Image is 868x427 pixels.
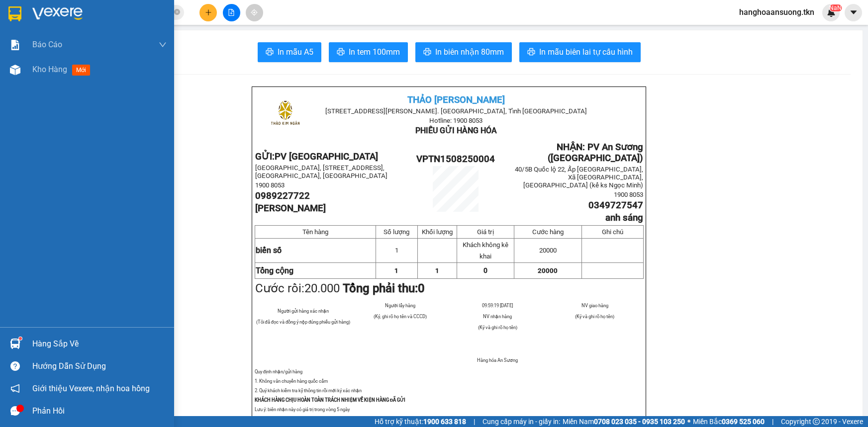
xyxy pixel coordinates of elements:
span: copyright [813,418,820,425]
span: (Ký và ghi rõ họ tên) [478,325,517,330]
span: anh sáng [605,212,643,223]
span: In mẫu biên lai tự cấu hình [539,46,633,58]
span: (Ký và ghi rõ họ tên) [575,314,614,319]
span: NV giao hàng [581,303,608,308]
span: NV nhận hàng [483,314,512,319]
button: printerIn tem 100mm [329,42,408,62]
span: PV [GEOGRAPHIC_DATA] [275,151,378,162]
span: Số lượng [384,228,409,236]
span: 0349727547 [588,200,643,211]
span: 1 [435,267,439,274]
span: 09:59:19 [DATE] [482,303,513,308]
span: 1. Không vân chuyển hàng quốc cấm [255,378,328,384]
span: [PERSON_NAME] [255,203,326,214]
span: 0 [483,266,487,274]
span: message [10,406,20,416]
span: (Tôi đã đọc và đồng ý nộp đúng phiếu gửi hàng) [256,319,351,325]
strong: GỬI: [255,151,378,162]
button: aim [246,4,263,21]
span: 20000 [538,267,558,274]
span: [STREET_ADDRESS][PERSON_NAME]. [GEOGRAPHIC_DATA], Tỉnh [GEOGRAPHIC_DATA] [325,107,587,115]
span: plus [205,9,212,16]
span: 1900 8053 [255,181,285,189]
span: 1 [395,247,398,254]
button: printerIn biên nhận 80mm [415,42,512,62]
span: question-circle [10,361,20,371]
span: Miền Nam [563,416,685,427]
span: aim [251,9,258,16]
span: PHIẾU GỬI HÀNG HÓA [415,126,497,135]
span: Ghi chú [602,228,623,236]
div: Hướng dẫn sử dụng [32,359,167,374]
span: Báo cáo [32,38,62,51]
span: Kho hàng [32,65,67,74]
button: printerIn mẫu A5 [258,42,321,62]
sup: 1 [19,337,22,340]
span: | [772,416,773,427]
span: Tên hàng [302,228,328,236]
span: Lưu ý: biên nhận này có giá trị trong vòng 5 ngày [255,407,350,412]
span: Hotline: 1900 8053 [429,117,482,124]
span: In tem 100mm [349,46,400,58]
span: [GEOGRAPHIC_DATA], [STREET_ADDRESS], [GEOGRAPHIC_DATA], [GEOGRAPHIC_DATA] [255,164,387,179]
sup: NaN [829,4,842,11]
span: Cung cấp máy in - giấy in: [482,416,560,427]
span: printer [423,48,431,57]
span: Khách không kê khai [463,241,508,260]
div: Phản hồi [32,404,167,419]
span: | [474,416,475,427]
span: Cước hàng [532,228,564,236]
span: mới [72,65,90,76]
button: printerIn mẫu biên lai tự cấu hình [519,42,641,62]
span: caret-down [849,8,858,17]
strong: 0369 525 060 [722,418,765,426]
span: 0989227722 [255,190,310,201]
img: warehouse-icon [10,339,20,349]
span: Hàng hóa An Sương [477,357,518,363]
img: logo-vxr [8,6,21,21]
span: Giới thiệu Vexere, nhận hoa hồng [32,382,150,395]
span: Hỗ trợ kỹ thuật: [375,416,466,427]
strong: KHÁCH HÀNG CHỊU HOÀN TOÀN TRÁCH NHIỆM VỀ KIỆN HÀNG ĐÃ GỬI [255,397,406,403]
span: 1900 8053 [614,191,643,198]
span: close-circle [174,8,180,17]
span: Người gửi hàng xác nhận [278,308,329,314]
span: down [159,41,167,49]
span: Cước rồi: [255,281,425,295]
span: In biên nhận 80mm [435,46,504,58]
strong: Tổng cộng [256,266,293,275]
span: ⚪️ [687,420,690,424]
span: hanghoaansuong.tkn [731,6,822,18]
span: file-add [228,9,235,16]
span: printer [337,48,345,57]
span: 20.000 [304,281,340,295]
span: 0 [418,281,425,295]
img: logo [261,90,310,139]
span: NHẬN: PV An Sương ([GEOGRAPHIC_DATA]) [548,142,643,164]
button: file-add [223,4,240,21]
span: VPTN1508250004 [416,154,495,165]
img: solution-icon [10,40,20,50]
span: close-circle [174,9,180,15]
span: biển số [256,246,282,255]
span: notification [10,384,20,393]
strong: Tổng phải thu: [343,281,425,295]
strong: 0708 023 035 - 0935 103 250 [594,418,685,426]
span: 2. Quý khách kiểm tra kỹ thông tin rồi mới ký xác nhận [255,388,362,393]
button: plus [199,4,217,21]
span: printer [527,48,535,57]
span: Giá trị [477,228,494,236]
span: In mẫu A5 [278,46,313,58]
span: Khối lượng [422,228,453,236]
span: Quy định nhận/gửi hàng [255,369,302,374]
span: Miền Bắc [693,416,765,427]
img: warehouse-icon [10,65,20,75]
span: Người lấy hàng [385,303,415,308]
span: 1 [394,267,398,274]
span: 40/5B Quốc lộ 22, Ấp [GEOGRAPHIC_DATA], Xã [GEOGRAPHIC_DATA], [GEOGRAPHIC_DATA] (kế ks Ngọc Minh) [515,166,643,189]
div: Hàng sắp về [32,337,167,351]
span: THẢO [PERSON_NAME] [407,94,505,105]
strong: 1900 633 818 [423,418,466,426]
img: icon-new-feature [827,8,836,17]
span: (Ký, ghi rõ họ tên và CCCD) [374,314,427,319]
